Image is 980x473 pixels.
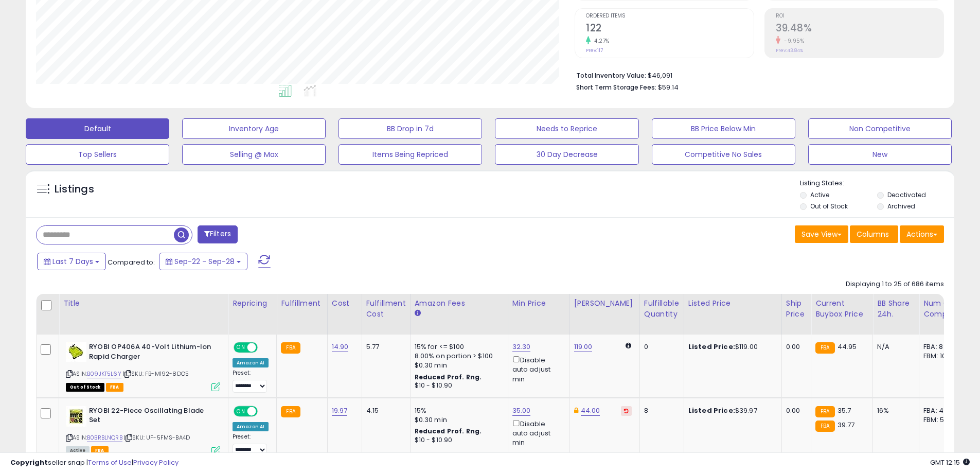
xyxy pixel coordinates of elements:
[235,407,247,415] span: ON
[66,342,220,390] div: ASIN:
[512,406,531,416] a: 35.00
[235,343,247,352] span: ON
[887,190,926,199] label: Deactivated
[512,354,562,384] div: Disable auto adjust min
[688,406,735,415] b: Listed Price:
[815,406,834,417] small: FBA
[786,342,803,352] div: 0.00
[930,458,970,467] span: 2025-10-6 12:15 GMT
[415,436,500,445] div: $10 - $10.90
[688,298,777,309] div: Listed Price
[174,256,235,267] span: Sep-22 - Sep-28
[652,118,795,139] button: BB Price Below Min
[26,144,169,165] button: Top Sellers
[512,298,565,309] div: Min Price
[780,37,804,45] small: -9.95%
[795,225,848,243] button: Save View
[415,342,500,352] div: 15% for <= $100
[815,342,834,354] small: FBA
[786,298,807,320] div: Ship Price
[281,342,300,354] small: FBA
[10,458,179,468] div: seller snap | |
[66,342,86,362] img: 31UwO-NKE0L._SL40_.jpg
[366,342,402,352] div: 5.77
[256,343,273,352] span: OFF
[415,406,500,415] div: 15%
[688,342,735,352] b: Listed Price:
[55,182,94,197] h5: Listings
[900,225,944,243] button: Actions
[415,373,482,381] b: Reduced Prof. Rng.
[281,406,300,417] small: FBA
[923,406,957,415] div: FBA: 4
[658,82,679,92] span: $59.14
[586,13,754,19] span: Ordered Items
[332,298,358,309] div: Cost
[644,406,676,415] div: 8
[123,370,189,378] span: | SKU: FB-M192-8DO5
[576,68,936,81] li: $46,091
[233,422,269,431] div: Amazon AI
[182,144,326,165] button: Selling @ Max
[66,406,86,427] img: 416cJ6DrzCL._SL40_.jpg
[877,298,915,320] div: BB Share 24h.
[495,118,638,139] button: Needs to Reprice
[233,370,269,393] div: Preset:
[688,406,774,415] div: $39.97
[574,298,635,309] div: [PERSON_NAME]
[512,342,531,352] a: 32.30
[108,257,155,267] span: Compared to:
[815,421,834,432] small: FBA
[923,415,957,425] div: FBM: 5
[338,144,482,165] button: Items Being Repriced
[338,118,482,139] button: BB Drop in 7d
[415,415,500,425] div: $0.30 min
[124,433,190,442] span: | SKU: UF-5FMS-BA4D
[857,229,889,239] span: Columns
[366,406,402,415] div: 4.15
[923,342,957,352] div: FBA: 8
[877,342,911,352] div: N/A
[846,279,944,289] div: Displaying 1 to 25 of 686 items
[89,406,214,428] b: RYOBI 22-Piece Oscillating Blade Set
[233,433,269,457] div: Preset:
[159,253,247,270] button: Sep-22 - Sep-28
[182,118,326,139] button: Inventory Age
[591,37,610,45] small: 4.27%
[574,342,593,352] a: 119.00
[838,342,857,352] span: 44.95
[415,298,504,309] div: Amazon Fees
[586,22,754,36] h2: 122
[581,406,600,416] a: 44.00
[808,144,952,165] button: New
[776,22,943,36] h2: 39.48%
[800,179,954,188] p: Listing States:
[586,47,603,54] small: Prev: 117
[37,253,106,270] button: Last 7 Days
[688,342,774,352] div: $119.00
[808,118,952,139] button: Non Competitive
[332,342,349,352] a: 14.90
[366,298,406,320] div: Fulfillment Cost
[66,406,220,454] div: ASIN:
[10,458,48,467] strong: Copyright
[66,383,104,392] span: All listings that are currently out of stock and unavailable for purchase on Amazon
[512,418,562,448] div: Disable auto adjust min
[887,202,915,211] label: Archived
[652,144,795,165] button: Competitive No Sales
[415,309,421,318] small: Amazon Fees.
[810,190,829,199] label: Active
[133,458,179,467] a: Privacy Policy
[88,458,132,467] a: Terms of Use
[233,298,272,309] div: Repricing
[495,144,638,165] button: 30 Day Decrease
[644,342,676,352] div: 0
[198,225,238,243] button: Filters
[810,202,848,211] label: Out of Stock
[52,256,93,267] span: Last 7 Days
[415,352,500,361] div: 8.00% on portion > $100
[26,118,169,139] button: Default
[281,298,323,309] div: Fulfillment
[106,383,123,392] span: FBA
[233,358,269,367] div: Amazon AI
